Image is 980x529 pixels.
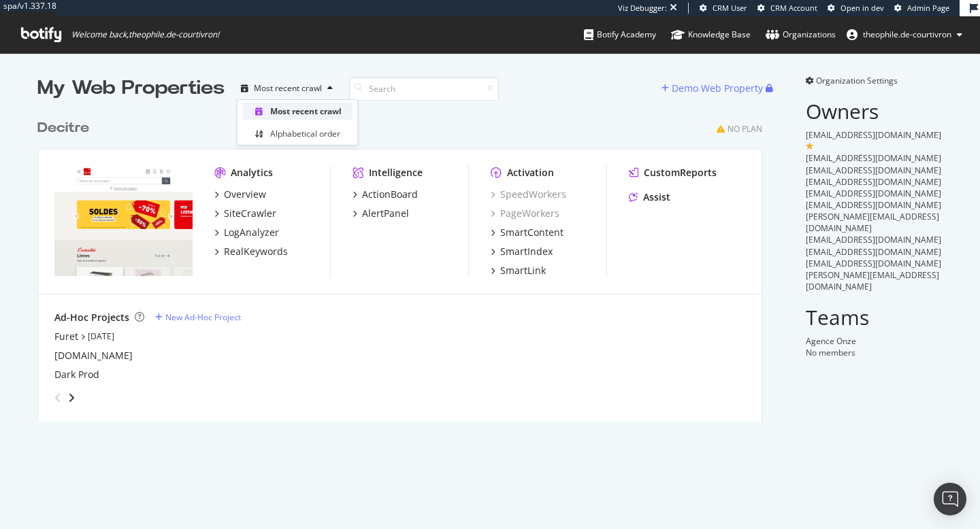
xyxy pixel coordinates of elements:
h2: Teams [806,306,943,328]
input: Search [349,77,499,101]
span: theophile.de-courtivron [863,29,951,40]
button: Most recent crawl [235,78,338,99]
span: [EMAIL_ADDRESS][DOMAIN_NAME] [806,246,941,258]
div: ActionBoard [362,188,418,201]
a: SmartIndex [491,245,553,258]
div: RealKeywords [224,245,288,258]
div: angle-right [67,391,76,405]
a: Knowledge Base [671,16,751,53]
div: Most recent crawl [254,84,322,92]
span: [EMAIL_ADDRESS][DOMAIN_NAME] [806,199,941,211]
button: Demo Web Property [661,78,766,99]
img: decitre.fr [54,166,193,276]
span: Open in dev [840,3,884,13]
div: No Plan [728,123,762,135]
div: Ad-Hoc Projects [54,311,129,324]
span: [EMAIL_ADDRESS][DOMAIN_NAME] [806,152,941,164]
a: Demo Web Property [661,82,766,94]
h2: Owners [806,100,943,122]
span: [EMAIL_ADDRESS][DOMAIN_NAME] [806,234,941,245]
a: SpeedWorkers [491,188,566,201]
div: Decitre [37,118,89,138]
div: Botify Academy [584,28,656,41]
a: LogAnalyzer [214,226,279,239]
div: grid [37,102,773,422]
span: [PERSON_NAME][EMAIL_ADDRESS][DOMAIN_NAME] [806,211,939,234]
a: Admin Page [894,3,949,14]
div: Intelligence [369,166,423,180]
a: PageWorkers [491,207,559,220]
div: Agence Onze [806,335,943,347]
div: Analytics [231,166,273,180]
a: CustomReports [629,166,717,180]
div: No members [806,347,943,358]
a: Dark Prod [54,368,99,381]
div: Organizations [766,28,836,41]
a: SiteCrawler [214,207,276,220]
span: [PERSON_NAME][EMAIL_ADDRESS][DOMAIN_NAME] [806,269,939,292]
a: SmartLink [491,264,546,277]
div: LogAnalyzer [224,226,279,239]
div: New Ad-Hoc Project [165,311,241,323]
a: Assist [629,190,670,204]
span: [EMAIL_ADDRESS][DOMAIN_NAME] [806,258,941,269]
span: [EMAIL_ADDRESS][DOMAIN_NAME] [806,188,941,199]
a: Decitre [37,118,95,138]
a: Botify Academy [584,16,656,53]
a: CRM Account [757,3,817,14]
div: SiteCrawler [224,207,276,220]
div: angle-left [49,387,67,409]
div: My Web Properties [37,75,225,102]
a: Overview [214,188,266,201]
div: SmartContent [500,226,563,239]
div: Alphabetical order [270,128,340,139]
a: ActionBoard [353,188,418,201]
div: Activation [507,166,554,180]
a: Organizations [766,16,836,53]
div: Viz Debugger: [618,3,667,14]
div: CustomReports [644,166,717,180]
span: CRM Account [770,3,817,13]
span: [EMAIL_ADDRESS][DOMAIN_NAME] [806,165,941,176]
span: Admin Page [907,3,949,13]
a: CRM User [700,3,747,14]
span: Organization Settings [816,75,898,86]
div: SmartIndex [500,245,553,258]
div: AlertPanel [362,207,409,220]
div: SmartLink [500,264,546,277]
a: SmartContent [491,226,563,239]
a: RealKeywords [214,245,288,258]
div: Open Intercom Messenger [934,483,966,515]
a: [DATE] [88,330,114,342]
a: [DOMAIN_NAME] [54,349,133,362]
button: theophile.de-courtivron [836,24,973,46]
span: Welcome back, theophile.de-courtivron ! [71,29,219,40]
div: Demo Web Property [672,82,763,95]
div: Overview [224,188,266,201]
div: Knowledge Base [671,28,751,41]
span: [EMAIL_ADDRESS][DOMAIN_NAME] [806,176,941,188]
a: Open in dev [828,3,884,14]
a: New Ad-Hoc Project [155,311,241,323]
span: [EMAIL_ADDRESS][DOMAIN_NAME] [806,129,941,141]
span: CRM User [713,3,747,13]
div: Assist [643,190,670,204]
div: Most recent crawl [270,105,342,117]
a: AlertPanel [353,207,409,220]
a: Furet [54,330,78,343]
